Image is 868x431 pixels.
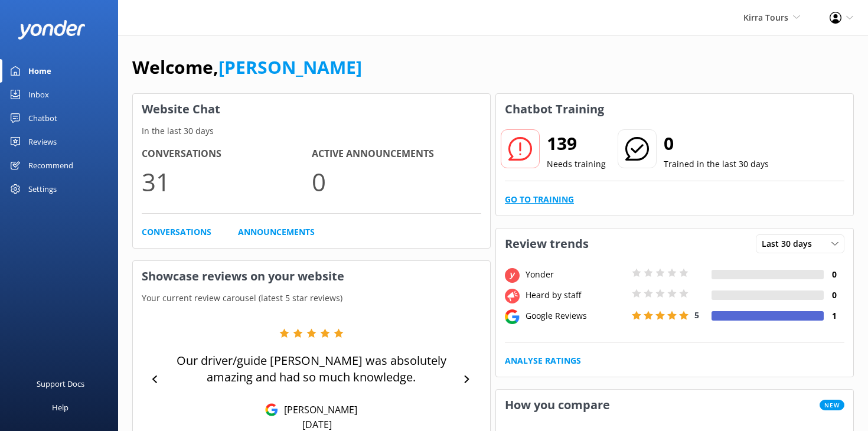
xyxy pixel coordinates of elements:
p: Trained in the last 30 days [664,158,769,171]
p: [DATE] [302,418,332,431]
h3: Review trends [496,228,598,259]
a: Go to Training [505,193,574,206]
span: New [820,400,844,410]
div: Settings [28,177,57,201]
div: Recommend [28,154,73,177]
h4: Conversations [142,146,312,162]
div: Inbox [28,83,49,106]
h3: How you compare [496,390,619,420]
a: Conversations [142,226,211,239]
h4: 0 [824,289,844,302]
h2: 0 [664,129,769,158]
div: Chatbot [28,106,57,130]
div: Yonder [523,268,629,281]
div: Reviews [28,130,57,154]
h3: Website Chat [133,94,490,125]
a: Analyse Ratings [505,354,581,367]
div: Support Docs [37,372,84,396]
p: [PERSON_NAME] [278,403,357,416]
h4: 1 [824,309,844,322]
span: 5 [694,309,699,321]
div: Home [28,59,51,83]
p: Needs training [547,158,606,171]
img: Google Reviews [265,403,278,416]
h1: Welcome, [132,53,362,81]
span: Kirra Tours [743,12,788,23]
h4: Active Announcements [312,146,482,162]
p: Your current review carousel (latest 5 star reviews) [133,292,490,305]
div: Help [52,396,68,419]
h3: Showcase reviews on your website [133,261,490,292]
a: Announcements [238,226,315,239]
span: Last 30 days [762,237,819,250]
a: [PERSON_NAME] [218,55,362,79]
h2: 139 [547,129,606,158]
h3: Chatbot Training [496,94,613,125]
p: 31 [142,162,312,201]
div: Google Reviews [523,309,629,322]
p: In the last 30 days [133,125,490,138]
img: yonder-white-logo.png [18,20,86,40]
div: Heard by staff [523,289,629,302]
h4: 0 [824,268,844,281]
p: 0 [312,162,482,201]
p: Our driver/guide [PERSON_NAME] was absolutely amazing and had so much knowledge. [165,352,458,386]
